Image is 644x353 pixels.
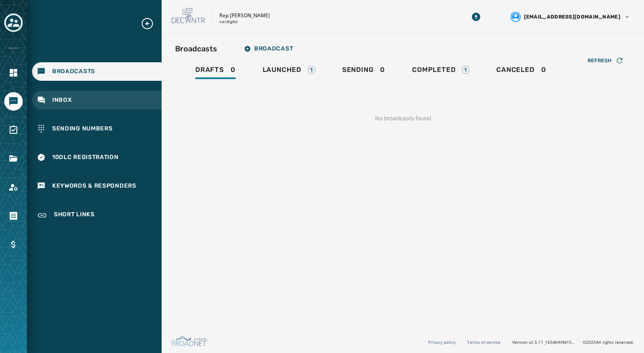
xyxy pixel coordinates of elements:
a: Navigate to Surveys [4,121,23,139]
span: Drafts [195,66,224,74]
span: © 2025 All rights reserved. [583,339,634,345]
span: [EMAIL_ADDRESS][DOMAIN_NAME] [524,13,620,20]
span: Completed [412,66,455,74]
a: Navigate to Keywords & Responders [32,177,162,195]
a: Navigate to 10DLC Registration [32,148,162,167]
span: Keywords & Responders [52,182,136,190]
span: Broadcasts [52,67,95,76]
div: 1 [462,66,469,74]
a: Navigate to Files [4,149,23,168]
a: Navigate to Short Links [32,205,162,226]
a: Navigate to Billing [4,235,23,254]
span: Refresh [588,57,612,64]
button: User settings [507,8,634,25]
button: Refresh [581,54,631,67]
span: Sending [342,66,374,74]
span: Inbox [52,96,72,104]
h2: Broadcasts [175,43,217,55]
div: 1 [308,66,315,74]
span: v2.5.11_165d649fd1592c218755210ebffa1e5a55c3084e [529,339,576,345]
a: Navigate to Broadcasts [32,62,162,81]
button: Download Menu [468,9,484,24]
a: Navigate to Inbox [32,91,162,109]
div: 0 [195,66,236,79]
span: Short Links [54,210,95,220]
div: 0 [342,66,385,79]
a: Sending0 [335,61,392,81]
a: Launched1 [256,61,322,81]
a: Terms of service [467,339,500,345]
span: Version [512,339,576,345]
div: No broadcasts found [175,101,631,136]
span: Canceled [496,66,534,74]
button: Expand sub nav menu [141,17,161,30]
a: Navigate to Orders [4,207,23,225]
button: Toggle account select drawer [4,13,23,32]
span: Launched [263,66,301,74]
a: Completed1 [405,61,476,81]
div: 0 [496,66,546,79]
a: Navigate to Home [4,64,23,82]
span: 10DLC Registration [52,153,119,162]
a: Navigate to Sending Numbers [32,119,162,138]
span: Broadcast [244,45,293,52]
a: Drafts0 [189,61,242,81]
p: vav8gtei [219,19,238,25]
p: Rep [PERSON_NAME] [219,12,270,19]
a: Navigate to Messaging [4,92,23,111]
button: Broadcast [237,40,300,57]
a: Privacy policy [428,339,455,345]
a: Navigate to Account [4,178,23,196]
a: Canceled0 [490,61,553,81]
span: Sending Numbers [52,125,113,133]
